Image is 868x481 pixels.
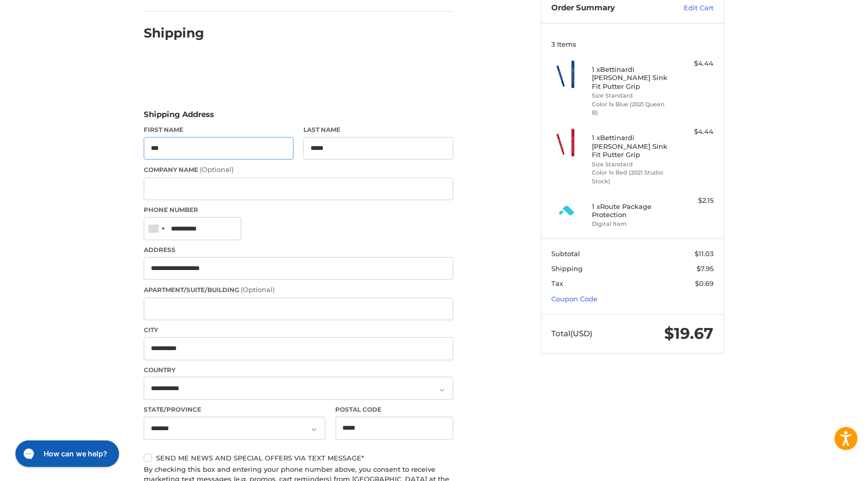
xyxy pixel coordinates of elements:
[552,3,662,13] h3: Order Summary
[303,125,453,134] label: Last Name
[696,279,714,287] span: $0.69
[552,40,714,48] h3: 3 Items
[144,245,453,255] label: Address
[552,249,581,258] span: Subtotal
[200,165,234,174] small: (Optional)
[552,329,593,338] span: Total (USD)
[592,91,671,100] li: Size Standard
[144,454,453,462] label: Send me news and special offers via text message*
[695,249,714,258] span: $11.03
[552,279,564,287] span: Tax
[673,59,714,69] div: $4.44
[592,220,671,228] li: Digital Item
[144,365,453,375] label: Country
[592,65,671,90] h4: 1 x Bettinardi [PERSON_NAME] Sink Fit Putter Grip
[144,25,204,41] h2: Shipping
[697,264,714,273] span: $7.95
[662,3,714,13] a: Edit Cart
[592,160,671,169] li: Size Standard
[665,324,714,343] span: $19.67
[144,109,214,125] legend: Shipping Address
[673,127,714,137] div: $4.44
[552,295,598,303] a: Coupon Code
[144,325,453,335] label: City
[592,202,671,219] h4: 1 x Route Package Protection
[336,405,454,414] label: Postal Code
[144,125,294,134] label: First Name
[592,100,671,117] li: Color 1x Blue (2021 Queen B)
[10,437,122,471] iframe: Gorgias live chat messenger
[673,196,714,206] div: $2.15
[552,264,583,273] span: Shipping
[144,405,325,414] label: State/Province
[241,285,275,294] small: (Optional)
[144,205,453,215] label: Phone Number
[144,165,453,175] label: Company Name
[144,285,453,295] label: Apartment/Suite/Building
[592,168,671,185] li: Color 1x Red (2021 Studio Stock)
[592,133,671,159] h4: 1 x Bettinardi [PERSON_NAME] Sink Fit Putter Grip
